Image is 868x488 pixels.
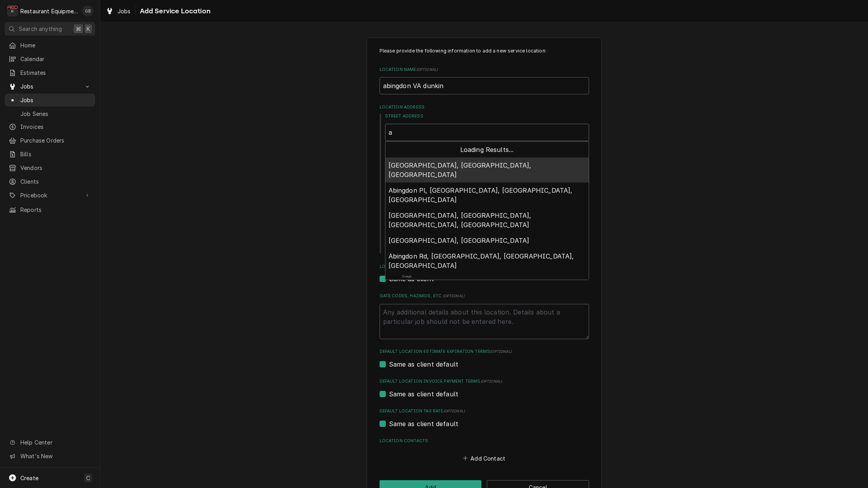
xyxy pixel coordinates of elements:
[82,5,93,16] div: Gary Beaver's Avatar
[389,186,573,204] span: Abingdon Pl, [GEOGRAPHIC_DATA], [GEOGRAPHIC_DATA], [GEOGRAPHIC_DATA]
[380,104,589,254] div: Location Address
[389,389,459,399] label: Same as client default
[7,5,18,16] div: Restaurant Equipment Diagnostics's Avatar
[19,25,62,33] span: Search anything
[380,264,589,284] div: Location Billing Address
[490,349,512,354] span: (optional)
[20,206,91,214] span: Reports
[20,475,38,481] span: Create
[5,436,95,449] a: Go to Help Center
[389,161,532,179] span: [GEOGRAPHIC_DATA], [GEOGRAPHIC_DATA], [GEOGRAPHIC_DATA]
[389,237,530,244] span: [GEOGRAPHIC_DATA], [GEOGRAPHIC_DATA]
[389,211,532,229] span: [GEOGRAPHIC_DATA], [GEOGRAPHIC_DATA], [GEOGRAPHIC_DATA], [GEOGRAPHIC_DATA]
[20,82,80,90] span: Jobs
[7,5,18,16] div: R
[380,67,589,94] div: Location Name
[380,47,589,54] p: Please provide the following information to add a new service location:
[20,69,91,77] span: Estimates
[5,39,95,52] a: Home
[385,113,589,141] div: Street Address
[20,164,91,172] span: Vendors
[5,134,95,147] a: Purchase Orders
[20,191,80,199] span: Pricebook
[443,294,465,298] span: ( optional )
[380,349,589,355] label: Default Location Estimate Expiration Terms
[5,66,95,79] a: Estimates
[20,136,91,145] span: Purchase Orders
[443,409,465,413] span: (optional)
[380,264,589,270] label: Location Billing Address
[82,5,93,16] div: GB
[5,203,95,216] a: Reports
[380,438,589,444] label: Location Contacts
[380,378,589,385] label: Default Location Invoice Payment Terms
[385,113,589,119] label: Street Address
[380,67,589,73] label: Location Name
[5,450,95,463] a: Go to What's New
[20,96,91,104] span: Jobs
[20,123,91,131] span: Invoices
[389,419,459,428] label: Same as client default
[5,52,95,65] a: Calendar
[20,110,91,118] span: Job Series
[5,175,95,188] a: Clients
[5,80,95,93] a: Go to Jobs
[385,142,589,157] div: Loading Results...
[380,438,589,464] div: Location Contacts
[5,107,95,120] a: Job Series
[20,7,78,15] div: Restaurant Equipment Diagnostics
[86,474,90,482] span: C
[389,252,574,269] span: Abingdon Rd, [GEOGRAPHIC_DATA], [GEOGRAPHIC_DATA], [GEOGRAPHIC_DATA]
[380,378,589,398] div: Default Location Invoice Payment Terms
[380,293,589,299] label: Gate Codes, Hazards, etc.
[20,438,90,446] span: Help Center
[5,120,95,133] a: Invoices
[481,379,503,383] span: (optional)
[416,67,438,72] span: ( optional )
[387,275,412,278] img: powered_by_google_on_white_hdpi.png
[20,41,91,49] span: Home
[76,25,81,33] span: ⌘
[380,77,589,94] input: Nickname, Franchise ID, etc.
[20,452,90,460] span: What's New
[380,47,589,464] div: Service Location Create/Update Form
[20,55,91,63] span: Calendar
[20,150,91,158] span: Bills
[5,189,95,202] a: Go to Pricebook
[380,293,589,339] div: Gate Codes, Hazards, etc.
[20,177,91,186] span: Clients
[461,453,506,464] button: Add Contact
[380,104,589,110] label: Location Address
[5,22,95,36] button: Search anything⌘K
[380,349,589,369] div: Default Location Estimate Expiration Terms
[137,6,210,16] span: Add Service Location
[118,7,131,15] span: Jobs
[5,94,95,107] a: Jobs
[5,148,95,161] a: Bills
[87,25,90,33] span: K
[380,408,589,414] label: Default Location Tax Rate
[103,5,134,18] a: Jobs
[389,360,459,369] label: Same as client default
[380,408,589,428] div: Default Location Tax Rate
[5,161,95,174] a: Vendors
